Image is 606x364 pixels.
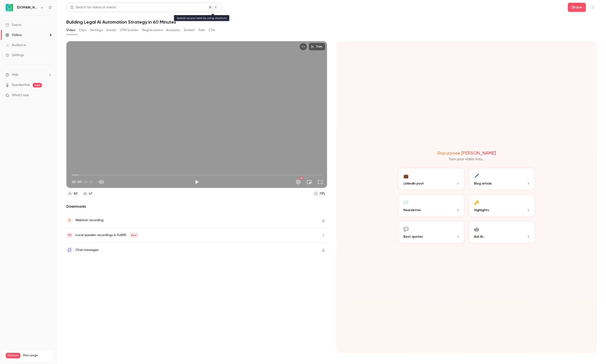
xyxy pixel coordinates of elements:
div: HD [300,177,303,179]
span: Help [12,72,19,77]
button: Analytics [166,27,180,34]
span: What's new [12,93,29,98]
p: Turn your video into... [449,157,484,162]
span: / [81,179,83,184]
h2: Repurpose [PERSON_NAME] [437,150,496,156]
span: Blog article [474,181,492,186]
div: Events [5,23,21,27]
h1: Building Legal AI Automation Strategy in 60 Minutes [66,19,597,25]
button: Embed [184,27,195,34]
button: Polls [198,27,205,34]
button: Mute [97,177,106,187]
div: 83 [74,191,77,196]
div: 00:00 [72,179,93,184]
div: 🔑 [474,199,479,206]
button: Top Bar Actions [590,4,597,11]
img: Avokaado.io [6,4,13,11]
a: 47 [81,191,94,197]
button: Turn on miniplayer [305,177,314,187]
button: Trim [309,43,325,50]
button: Full screen [316,177,325,187]
button: CTA [209,27,215,34]
a: 73% [312,191,327,197]
span: 00:00 [72,179,81,184]
div: 🖊️ [474,172,479,179]
button: 💬Best quotes [398,221,465,244]
div: Videos [5,33,22,37]
div: Audience [5,43,26,47]
span: 59:53 [84,179,93,184]
button: Clips [79,27,87,34]
button: 🤖Ask Ai... [468,221,535,244]
span: Ask Ai... [474,234,485,239]
h6: [DOMAIN_NAME] [17,5,38,10]
div: Settings [5,53,24,57]
div: Webinar recording [76,217,103,223]
div: 73 % [319,191,325,196]
button: Video [66,27,75,34]
div: Local speaker recordings in FullHD [76,232,138,238]
button: 💼LinkedIn post [398,168,465,190]
button: ✉️Newsletter [398,194,465,217]
div: Chat messages [76,247,98,253]
div: 💼 [403,172,409,179]
a: SpeakerHub [12,83,30,87]
span: Newsletter [403,208,421,212]
button: Play [192,177,201,187]
button: 🔑Highlights [468,194,535,217]
button: 🖊️Blog article [468,168,535,190]
span: LinkedIn post [403,181,424,186]
li: help-dropdown-opener [5,72,52,77]
span: Highlights [474,208,489,212]
div: Search for videos or events [70,5,116,10]
div: 47 [89,191,92,196]
a: 83 [66,191,79,197]
span: new [33,83,42,87]
span: Plan usage [23,354,51,357]
span: Best quotes [403,234,423,239]
button: Registrations [142,27,162,34]
span: New [129,232,138,238]
button: UTM builder [120,27,138,34]
button: Emails [106,27,116,34]
div: 🤖 [474,225,479,232]
button: Settings [90,27,103,34]
button: Embed video [300,43,307,50]
div: ✉️ [403,199,409,206]
button: Share [568,3,586,12]
div: 💬 [403,225,409,232]
h2: Downloads [66,204,327,209]
span: Premium [6,353,20,358]
button: Settings [294,177,303,187]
